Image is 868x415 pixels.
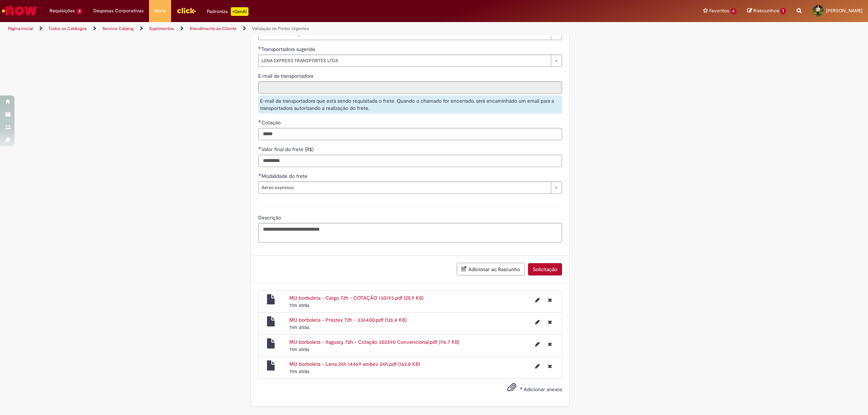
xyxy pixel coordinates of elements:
[289,346,309,352] time: 01/10/2025 10:27:50
[261,182,547,193] span: Aéreo expresso
[289,302,309,308] span: 11m atrás
[289,346,309,352] span: 11m atrás
[780,8,786,14] span: 1
[258,81,562,94] input: E-mail da transportadora
[544,360,556,372] button: Excluir MU borboleta - Lena 24h 14469 ambev 24h.pdf
[289,368,309,375] time: 01/10/2025 10:27:50
[261,46,316,52] span: Transportadora sugerida
[50,7,75,14] span: Requisições
[1,4,38,18] img: ServiceNow
[258,155,562,167] input: Valor final do frete (R$)
[531,294,544,306] button: Editar nome de arquivo MU borboleta - Cargo 72h - COTAÇÃO 130193.pdf
[252,26,309,31] a: Validação de Fretes Urgentes
[544,338,556,350] button: Excluir MU borboleta - Itaguary 72h - Cotação 302390 Convencional.pdf
[524,386,562,393] span: Adicionar anexos
[207,7,248,16] div: Padroniza
[258,46,261,49] span: Obrigatório Preenchido
[544,316,556,328] button: Excluir MU borboleta - Prestex 72h - 336400.pdf
[826,8,863,14] span: [PERSON_NAME]
[258,146,261,149] span: Obrigatório Preenchido
[149,26,174,31] a: Suprimentos
[747,8,786,14] a: Rascunhos
[289,295,424,301] a: MU borboleta - Cargo 72h - COTAÇÃO 130193.pdf (25.9 KB)
[505,381,518,397] button: Adicionar anexos
[289,324,309,330] time: 01/10/2025 10:27:51
[528,263,562,275] button: Solicitação
[457,263,525,275] button: Adicionar ao Rascunho
[531,338,544,350] button: Editar nome de arquivo MU borboleta - Itaguary 72h - Cotação 302390 Convencional.pdf
[289,368,309,375] span: 11m atrás
[544,294,556,306] button: Excluir MU borboleta - Cargo 72h - COTAÇÃO 130193.pdf
[102,26,133,31] a: Service Catalog
[48,26,87,31] a: Todos os Catálogos
[190,26,237,31] a: Atendimento ao Cliente
[731,8,737,14] span: 4
[154,7,166,14] span: More
[289,324,309,330] span: 11m atrás
[258,73,315,79] span: Somente leitura - E-mail da transportadora
[8,26,33,31] a: Página inicial
[289,361,420,367] a: MU borboleta - Lena 24h 14469 ambev 24h.pdf (162.8 KB)
[261,146,315,153] span: Valor final do frete (R$)
[5,22,573,35] ul: Trilhas de página
[176,5,196,16] img: click_logo_yellow_360x200.png
[258,95,562,114] div: E-mail da transportadora que está sendo requisitada o frete. Quando o chamado for encerrado, será...
[289,339,459,345] a: MU borboleta - Itaguary 72h - Cotação 302390 Convencional.pdf (116.7 KB)
[258,214,282,221] span: Descrição
[289,317,407,323] a: MU borboleta - Prestex 72h - 336400.pdf (126.4 KB)
[93,7,144,14] span: Despesas Corporativas
[709,7,729,14] span: Favoritos
[261,119,282,126] span: Cotação
[531,360,544,372] button: Editar nome de arquivo MU borboleta - Lena 24h 14469 ambev 24h.pdf
[261,55,547,67] span: LENA EXPRESS TRANSPORTES LTDA
[258,173,261,176] span: Obrigatório Preenchido
[258,128,562,140] input: Cotação
[531,316,544,328] button: Editar nome de arquivo MU borboleta - Prestex 72h - 336400.pdf
[258,223,562,243] textarea: Descrição
[76,8,82,14] span: 3
[261,173,309,179] span: Modalidade do frete
[258,120,261,123] span: Obrigatório Preenchido
[753,7,779,14] span: Rascunhos
[289,302,309,308] time: 01/10/2025 10:27:51
[231,7,248,16] p: +GenAi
